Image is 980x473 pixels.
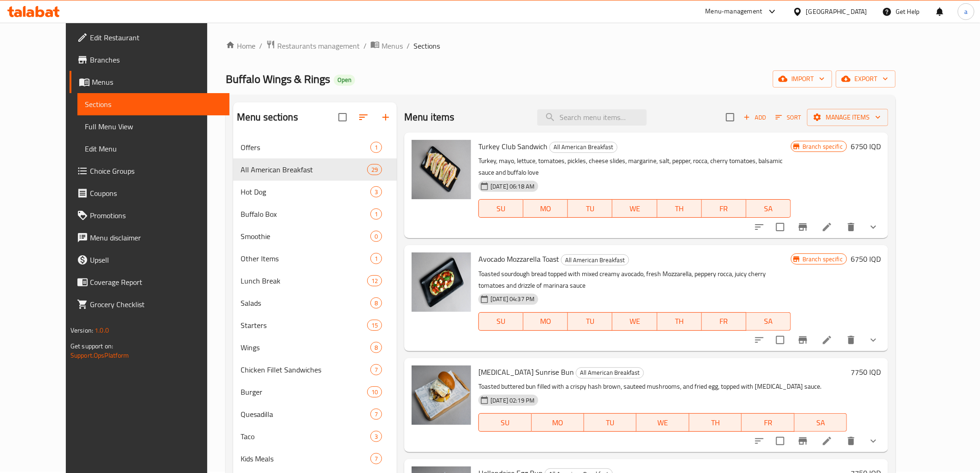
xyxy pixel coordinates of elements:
button: import [773,70,832,88]
a: Edit menu item [821,435,833,447]
button: TH [689,413,742,432]
span: Buffalo Box [241,208,370,220]
a: Edit menu item [821,334,833,346]
span: SU [483,202,520,215]
div: Open [334,75,355,86]
div: Smoothie0 [233,225,397,247]
a: Coupons [70,182,229,204]
button: SA [795,413,847,432]
span: Branches [90,54,222,65]
a: Home [226,40,255,51]
span: Wings [241,342,370,353]
a: Choice Groups [70,160,229,182]
span: Select all sections [333,107,352,127]
span: All American Breakfast [561,255,629,265]
div: Buffalo Box1 [233,203,397,225]
div: items [367,275,382,286]
span: 7 [371,454,382,463]
span: MO [527,315,564,328]
a: Edit Menu [77,138,229,160]
div: items [370,231,382,242]
span: Sort [776,112,801,123]
span: [DATE] 06:18 AM [487,182,538,191]
button: FR [702,312,746,331]
span: Branch specific [799,255,846,264]
button: show more [862,430,885,452]
button: MO [532,413,584,432]
span: SA [798,416,843,429]
span: All American Breakfast [241,164,367,175]
li: / [407,40,410,51]
button: SA [746,199,791,218]
span: Branch specific [799,142,846,151]
span: Version: [70,324,93,336]
div: items [370,142,382,153]
a: Sections [77,93,229,115]
span: Manage items [815,112,881,123]
span: 7 [371,410,382,419]
div: Starters15 [233,314,397,336]
span: Quesadilla [241,409,370,420]
h6: 6750 IQD [851,140,881,153]
div: items [367,386,382,397]
span: Sections [414,40,440,51]
button: TH [657,312,702,331]
span: Starters [241,320,367,331]
span: 7 [371,366,382,374]
span: Grocery Checklist [90,299,222,310]
span: TH [693,416,738,429]
img: Tartar Sunrise Bun [412,366,471,425]
span: Promotions [90,210,222,221]
button: FR [742,413,794,432]
div: All American Breakfast [576,367,644,378]
span: Burger [241,386,367,397]
span: Select to update [770,431,790,451]
span: TU [588,416,633,429]
span: 1 [371,210,382,219]
button: Manage items [807,109,888,126]
div: items [370,253,382,264]
span: FR [706,315,743,328]
div: Other Items1 [233,247,397,270]
div: Lunch Break12 [233,270,397,292]
h2: Menu items [404,110,455,124]
button: WE [636,413,689,432]
span: FR [706,202,743,215]
span: 1.0.0 [95,324,109,336]
div: Burger10 [233,381,397,403]
button: show more [862,329,885,351]
button: Branch-specific-item [792,329,814,351]
span: SU [483,315,520,328]
div: Kids Meals [241,453,370,464]
div: items [370,342,382,353]
a: Menus [370,40,403,52]
button: Sort [773,110,803,125]
li: / [363,40,367,51]
button: delete [840,216,862,238]
div: items [367,320,382,331]
button: TU [568,312,612,331]
span: MO [535,416,580,429]
span: FR [745,416,790,429]
span: Menus [382,40,403,51]
span: TH [661,315,698,328]
span: Other Items [241,253,370,264]
p: Toasted buttered bun filled with a crispy hash brown, sauteed mushrooms, and fried egg, topped wi... [478,381,847,392]
button: SU [478,312,523,331]
span: Select section [720,107,740,127]
button: Branch-specific-item [792,216,814,238]
span: 10 [368,388,382,397]
span: Add item [740,110,770,125]
div: Hot Dog [241,186,370,197]
button: Add section [375,106,397,128]
span: 3 [371,188,382,196]
span: 8 [371,343,382,352]
a: Support.OpsPlatform [70,349,129,361]
div: items [370,186,382,197]
div: All American Breakfast [549,142,617,153]
span: Choice Groups [90,165,222,177]
li: / [259,40,262,51]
